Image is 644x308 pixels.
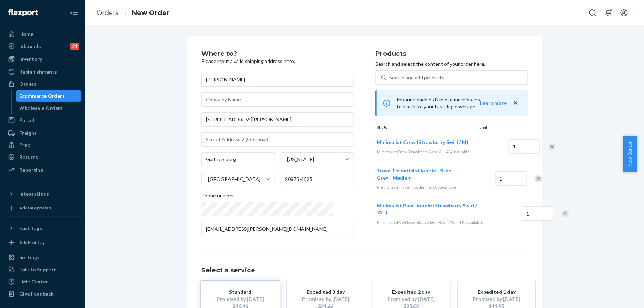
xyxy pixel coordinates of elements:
[287,156,287,163] input: [US_STATE]
[522,206,553,221] input: Quantity
[383,296,440,303] div: Promised by [DATE]
[201,73,354,87] input: First & Last Name
[478,124,510,132] div: Units
[201,192,234,202] span: Phone number
[19,31,33,38] div: Home
[19,55,42,63] div: Inventory
[4,139,81,151] a: Prep
[535,175,542,182] div: Remove Item
[19,239,45,245] div: Add Fast Tag
[4,127,81,139] a: Freight
[70,43,79,50] div: 24
[201,58,354,65] p: Please input a valid shipping address here.
[377,139,468,145] span: Minimalist Crew (Strawberry Swirl / M)
[4,264,81,275] a: Talk to Support
[4,28,81,40] a: Home
[4,237,81,248] a: Add Fast Tag
[19,254,39,261] div: Settings
[8,9,38,16] img: Flexport logo
[19,225,42,232] div: Fast Tags
[4,164,81,176] a: Reporting
[97,9,118,17] a: Orders
[377,219,455,225] span: MinimalistPawHoodieStrawberrySwirl7X
[19,190,49,197] div: Integrations
[19,154,38,161] div: Returns
[19,290,54,297] div: Give Feedback
[19,68,57,75] div: Replenishments
[201,132,354,147] input: Street Address 2 (Optional)
[4,152,81,163] a: Returns
[4,66,81,78] a: Replenishments
[4,41,81,52] a: Inbounds24
[20,92,65,100] div: Ecommerce Orders
[477,143,481,149] span: —
[468,288,525,296] div: Expedited 1 day
[19,278,48,285] div: Help Center
[509,139,540,154] input: Quantity
[207,176,208,183] input: [GEOGRAPHIC_DATA]
[377,202,477,216] span: Minimalist Paw Hoodie (Strawberry Swirl / 7XL)
[201,152,275,166] input: City
[19,166,43,174] div: Reporting
[617,6,631,20] button: Open account menu
[377,185,424,190] span: MediumSGTravelHoodie
[281,172,354,186] input: ZIP Code
[20,105,63,112] div: Wholesale Orders
[201,267,528,274] h1: Select a service
[389,74,444,81] div: Search and add products
[601,6,616,20] button: Open notifications
[4,276,81,287] a: Help Center
[19,129,37,137] div: Freight
[201,92,354,107] input: Company Name
[429,185,456,190] span: 2,108 available
[201,51,354,58] h2: Where to?
[4,252,81,263] a: Settings
[375,124,478,132] div: SKUs
[377,202,481,216] button: Minimalist Paw Hoodie (Strawberry Swirl / 7XL)
[377,168,453,181] span: Travel Essentials Hoodie - Steel Grey - Medium
[212,288,269,296] div: Standard
[375,60,528,68] p: Search and select the content of your order here.
[19,266,56,273] div: Talk to Support
[490,211,494,217] span: —
[297,296,354,303] div: Promised by [DATE]
[377,139,468,146] button: Minimalist Crew (Strawberry Swirl / M)
[562,210,569,217] div: Remove Item
[91,2,175,23] ol: breadcrumbs
[16,90,81,102] a: Ecommerce Orders
[468,296,525,303] div: Promised by [DATE]
[446,149,470,154] span: 486 available
[16,102,81,114] a: Wholesale Orders
[201,112,354,127] input: Street Address
[19,117,34,124] div: Parcel
[297,288,354,296] div: Expedited 3 day
[4,288,81,299] button: Give Feedback
[4,223,81,234] button: Fast Tags
[4,202,81,214] a: Add Integration
[212,296,269,303] div: Promised by [DATE]
[132,9,169,17] a: New Order
[19,205,51,211] div: Add Integration
[512,99,519,107] button: close
[480,100,507,107] button: Learn more
[377,149,442,154] span: MinimalistCrewStrawberrySwirlM
[4,78,81,90] a: Orders
[383,288,440,296] div: Expedited 2 day
[19,43,41,50] div: Inbounds
[549,143,556,150] div: Remove Item
[67,6,81,20] button: Close Navigation
[495,171,527,186] input: Quantity
[4,115,81,126] a: Parcel
[586,6,600,20] button: Open Search Box
[623,136,637,172] button: Help Center
[208,176,260,183] div: [GEOGRAPHIC_DATA]
[4,188,81,200] button: Integrations
[19,142,30,149] div: Prep
[463,176,468,182] span: —
[4,53,81,65] a: Inventory
[459,219,483,225] span: 197 available
[19,80,36,87] div: Orders
[287,156,315,163] div: [US_STATE]
[201,222,354,236] input: Email (Only Required for International)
